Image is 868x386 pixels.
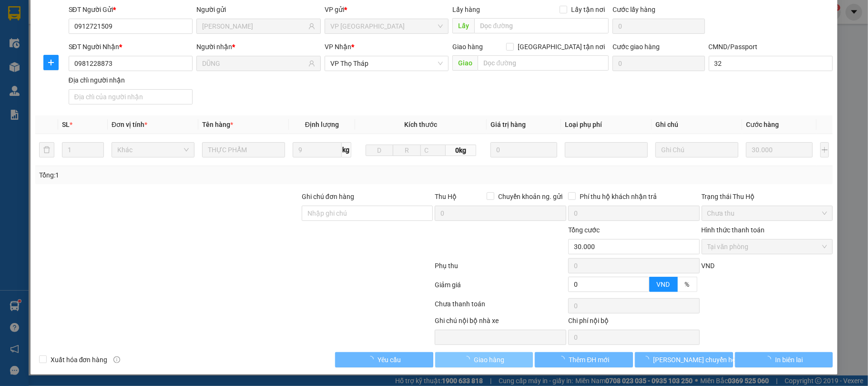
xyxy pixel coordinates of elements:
span: loading [765,356,775,363]
span: Giao hàng [474,355,504,365]
span: VND [657,281,670,288]
span: loading [643,356,653,363]
span: Phí thu hộ khách nhận trả [576,191,661,202]
input: D [366,145,394,156]
label: Cước lấy hàng [613,6,655,13]
div: Người gửi [196,4,321,15]
span: loading [463,356,474,363]
span: Định lượng [305,121,339,128]
label: Cước giao hàng [613,43,660,51]
span: Yêu cầu [378,355,401,365]
span: user [308,60,315,67]
input: Dọc đường [474,18,609,33]
span: loading [558,356,569,363]
div: Ghi chú nội bộ nhà xe [435,315,566,330]
input: Tên người gửi [202,21,306,31]
span: Xuất hóa đơn hàng [47,355,112,365]
button: plus [43,55,59,70]
span: Thêm ĐH mới [569,355,609,365]
span: VND [702,262,715,270]
input: VD: Bàn, Ghế [202,142,285,157]
span: VP Nhận [325,43,351,51]
span: user [308,23,315,30]
input: Dọc đường [478,55,609,71]
span: Giá trị hàng [490,121,526,128]
th: Ghi chú [652,115,742,134]
span: Chuyển khoản ng. gửi [494,191,566,202]
input: Tên người nhận [202,58,306,69]
div: Phụ thu [434,261,567,277]
label: Ghi chú đơn hàng [302,193,354,200]
button: [PERSON_NAME] chuyển hoàn [635,352,733,367]
b: GỬI : VP Thọ Tháp [12,69,120,85]
span: Giao [452,55,478,71]
li: Số 10 ngõ 15 Ngọc Hồi, Q.[PERSON_NAME], [GEOGRAPHIC_DATA] [89,23,398,35]
input: Địa chỉ của người nhận [69,89,193,104]
img: logo.jpg [12,12,60,60]
div: Người nhận [196,42,321,52]
span: Đơn vị tính [112,121,147,128]
span: loading [367,356,378,363]
input: C [420,145,446,156]
span: Cước hàng [746,121,779,128]
span: [PERSON_NAME] chuyển hoàn [653,355,744,365]
div: Tổng: 1 [39,170,336,180]
div: CMND/Passport [709,42,833,52]
div: Giảm giá [434,280,567,296]
span: plus [44,59,58,66]
span: SL [62,121,70,128]
div: Chi phí nội bộ [568,315,700,330]
span: Thu Hộ [435,193,457,200]
span: Chưa thu [707,206,827,220]
input: Cước giao hàng [613,56,705,71]
span: info-circle [113,356,120,363]
span: VP Thọ Tháp [330,56,443,71]
th: Loại phụ phí [561,115,652,134]
button: Yêu cầu [335,352,433,367]
span: Tên hàng [202,121,233,128]
div: SĐT Người Gửi [69,4,193,15]
span: kg [342,142,351,157]
span: Giao hàng [452,43,483,51]
span: 0kg [446,145,476,156]
span: In biên lai [775,355,803,365]
div: VP gửi [325,4,449,15]
span: Khác [117,143,189,157]
div: Trạng thái Thu Hộ [702,191,833,202]
input: Cước lấy hàng [613,19,705,34]
div: SĐT Người Nhận [69,42,193,52]
button: plus [820,142,829,157]
li: Hotline: 19001155 [89,35,398,47]
input: Ghi Chú [655,142,738,157]
span: Lấy hàng [452,6,480,13]
input: 0 [490,142,557,157]
input: Ghi chú đơn hàng [302,206,433,221]
input: 0 [746,142,813,157]
span: Kích thước [404,121,437,128]
span: Lấy [452,18,474,33]
span: [GEOGRAPHIC_DATA] tận nơi [514,42,609,52]
div: Chưa thanh toán [434,299,567,315]
label: Hình thức thanh toán [702,226,765,234]
span: % [685,281,690,288]
button: Thêm ĐH mới [535,352,633,367]
input: R [393,145,421,156]
button: Giao hàng [435,352,533,367]
span: Tại văn phòng [707,240,827,254]
div: Địa chỉ người nhận [69,75,193,85]
button: delete [39,142,54,157]
span: Lấy tận nơi [567,4,609,15]
button: In biên lai [735,352,833,367]
span: VP Ninh Bình [330,19,443,33]
span: Tổng cước [568,226,600,234]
